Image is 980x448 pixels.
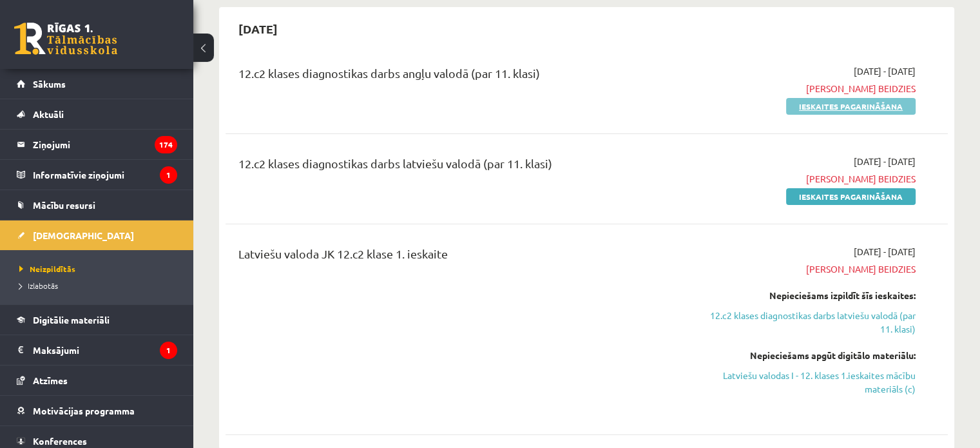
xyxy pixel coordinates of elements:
[17,220,177,250] a: [DEMOGRAPHIC_DATA]
[703,172,916,186] span: [PERSON_NAME] beidzies
[160,342,177,359] i: 1
[854,245,916,258] span: [DATE] - [DATE]
[238,64,684,88] div: 12.c2 klases diagnostikas darbs angļu valodā (par 11. klasi)
[703,309,916,336] a: 12.c2 klases diagnostikas darbs latviešu valodā (par 11. klasi)
[238,245,684,269] div: Latviešu valoda JK 12.c2 klase 1. ieskaite
[155,136,177,153] i: 174
[854,64,916,78] span: [DATE] - [DATE]
[703,349,916,362] div: Nepieciešams apgūt digitālo materiālu:
[33,229,134,241] span: [DEMOGRAPHIC_DATA]
[19,280,180,291] a: Izlabotās
[703,82,916,95] span: [PERSON_NAME] beidzies
[17,365,177,395] a: Atzīmes
[703,369,916,396] a: Latviešu valodas I - 12. klases 1.ieskaites mācību materiāls (c)
[33,375,68,386] span: Atzīmes
[703,289,916,302] div: Nepieciešams izpildīt šīs ieskaites:
[33,199,95,211] span: Mācību resursi
[17,396,177,425] a: Motivācijas programma
[33,160,177,190] legend: Informatīvie ziņojumi
[17,69,177,99] a: Sākums
[33,405,135,416] span: Motivācijas programma
[33,314,110,326] span: Digitālie materiāli
[19,280,58,291] span: Izlabotās
[19,264,75,274] span: Neizpildītās
[33,78,66,90] span: Sākums
[160,166,177,184] i: 1
[33,435,87,447] span: Konferences
[19,263,180,275] a: Neizpildītās
[703,262,916,276] span: [PERSON_NAME] beidzies
[33,108,64,120] span: Aktuāli
[786,98,916,115] a: Ieskaites pagarināšana
[17,190,177,220] a: Mācību resursi
[17,305,177,335] a: Digitālie materiāli
[14,23,117,55] a: Rīgas 1. Tālmācības vidusskola
[17,130,177,159] a: Ziņojumi174
[238,155,684,179] div: 12.c2 klases diagnostikas darbs latviešu valodā (par 11. klasi)
[17,160,177,190] a: Informatīvie ziņojumi1
[17,99,177,129] a: Aktuāli
[33,335,177,365] legend: Maksājumi
[226,14,291,44] h2: [DATE]
[17,335,177,365] a: Maksājumi1
[854,155,916,168] span: [DATE] - [DATE]
[33,130,177,159] legend: Ziņojumi
[786,188,916,205] a: Ieskaites pagarināšana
